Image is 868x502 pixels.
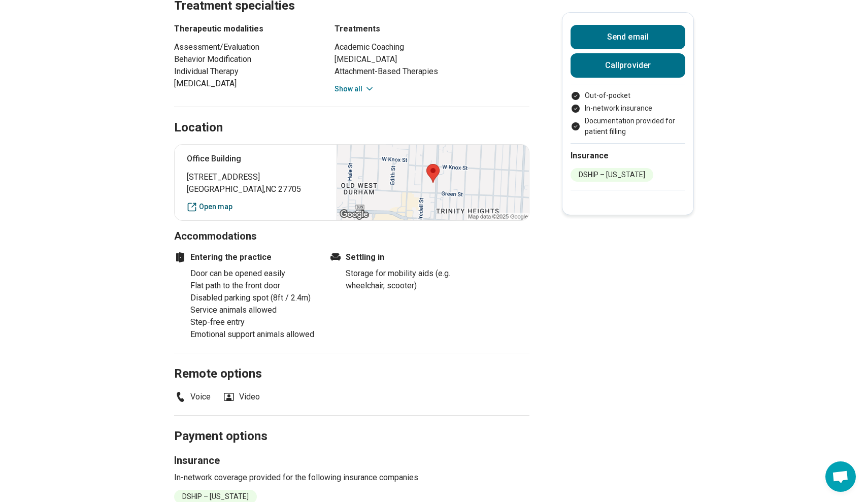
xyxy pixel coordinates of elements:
[187,153,324,165] p: Office Building
[335,53,529,65] li: [MEDICAL_DATA]
[174,472,529,484] p: In-network coverage provided for the following insurance companies
[571,168,653,182] li: DSHIP – [US_STATE]
[335,41,529,53] li: Academic Coaching
[174,119,223,137] h2: Location
[174,341,529,383] h2: Remote options
[571,116,685,137] li: Documentation provided for patient filling
[190,304,316,316] li: Service animals allowed
[174,391,211,403] li: Voice
[190,292,316,304] li: Disabled parking spot (8ft / 2.4m)
[571,90,685,137] ul: Payment options
[571,90,685,101] li: Out-of-pocket
[174,404,529,445] h2: Payment options
[223,391,260,403] li: Video
[187,171,324,183] span: [STREET_ADDRESS]
[174,65,316,78] li: Individual Therapy
[571,25,685,49] button: Send email
[335,23,529,35] h3: Treatments
[174,41,316,53] li: Assessment/Evaluation
[346,267,472,292] li: Storage for mobility aids (e.g. wheelchair, scooter)
[174,251,316,263] h4: Entering the practice
[571,53,685,78] button: Callprovider
[190,267,316,280] li: Door can be opened easily
[190,316,316,328] li: Step-free entry
[174,78,316,90] li: [MEDICAL_DATA]
[571,150,685,162] h2: Insurance
[825,461,856,492] div: Open chat
[190,328,316,341] li: Emotional support animals allowed
[190,280,316,292] li: Flat path to the front door
[571,103,685,114] li: In-network insurance
[329,251,472,263] h4: Settling in
[187,183,324,195] span: [GEOGRAPHIC_DATA] , NC 27705
[335,84,375,94] button: Show all
[187,202,324,212] a: Open map
[174,53,316,65] li: Behavior Modification
[174,23,316,35] h3: Therapeutic modalities
[335,65,529,78] li: Attachment-Based Therapies
[174,229,529,243] h3: Accommodations
[174,453,529,467] h3: Insurance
